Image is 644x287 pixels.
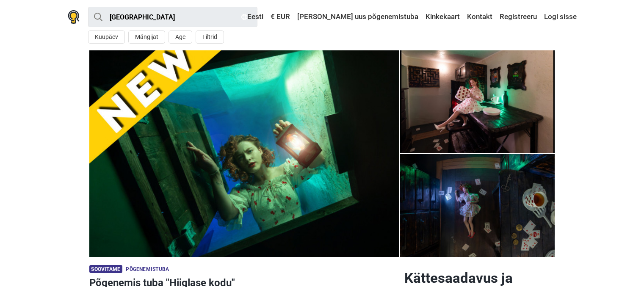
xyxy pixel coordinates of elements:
[423,9,462,25] a: Kinkekaart
[88,30,125,44] button: Kuupäev
[542,9,577,25] a: Logi sisse
[498,9,539,25] a: Registreeru
[89,50,399,257] img: Põgenemis tuba "Hiiglase kodu" photo 13
[89,265,123,273] span: Soovitame
[68,10,80,24] img: Nowescape logo
[88,7,257,27] input: proovi “Tallinn”
[126,266,169,272] span: Põgenemistuba
[128,30,165,44] button: Mängijat
[400,154,555,257] img: Põgenemis tuba "Hiiglase kodu" photo 5
[295,9,420,25] a: [PERSON_NAME] uus põgenemistuba
[169,30,192,44] button: Age
[400,50,555,153] a: Põgenemis tuba "Hiiglase kodu" photo 3
[241,14,247,20] img: Eesti
[196,30,224,44] button: Filtrid
[89,50,399,257] a: Põgenemis tuba "Hiiglase kodu" photo 12
[400,154,555,257] a: Põgenemis tuba "Hiiglase kodu" photo 4
[268,9,292,25] a: € EUR
[400,50,555,153] img: Põgenemis tuba "Hiiglase kodu" photo 4
[465,9,495,25] a: Kontakt
[239,9,265,25] a: Eesti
